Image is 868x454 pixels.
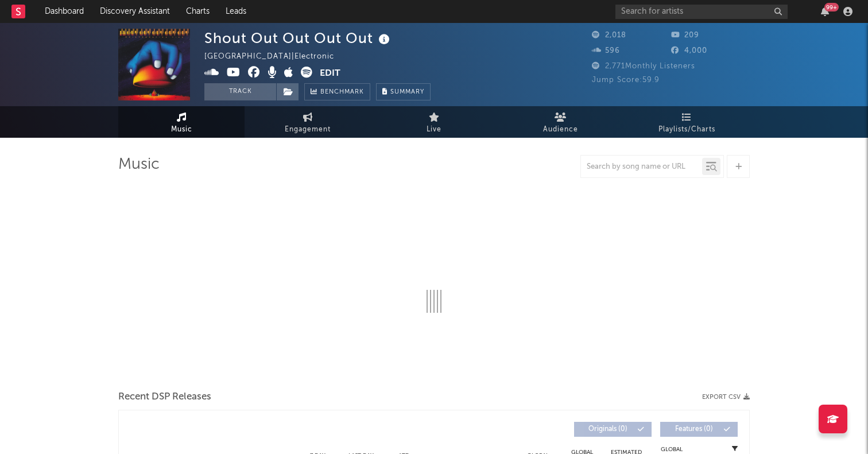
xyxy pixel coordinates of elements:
input: Search for artists [615,5,788,19]
a: Audience [497,106,623,138]
span: Playlists/Charts [658,123,715,137]
div: 99 + [824,3,839,11]
a: Playlists/Charts [623,106,750,138]
input: Search by song name or URL [581,162,702,172]
div: Shout Out Out Out Out [204,29,393,48]
span: 596 [592,47,620,55]
span: Benchmark [320,86,364,99]
span: Recent DSP Releases [118,390,211,404]
span: Originals ( 0 ) [582,426,634,433]
button: Track [204,83,276,100]
span: Live [427,123,441,137]
button: Edit [320,67,340,81]
span: 4,000 [671,47,707,55]
span: 2,018 [592,32,626,39]
button: Summary [376,83,431,100]
a: Music [118,106,245,138]
span: Engagement [285,123,331,137]
span: Music [171,123,192,137]
span: 209 [671,32,699,39]
a: Engagement [245,106,371,138]
span: Jump Score: 59.9 [592,76,660,84]
button: Originals(0) [574,422,652,437]
span: Audience [543,123,578,137]
button: Features(0) [660,422,738,437]
span: 2,771 Monthly Listeners [592,63,695,70]
div: [GEOGRAPHIC_DATA] | Electronic [204,50,347,64]
span: Features ( 0 ) [668,426,720,433]
span: Summary [390,89,424,95]
button: Export CSV [702,394,750,401]
button: 99+ [821,7,829,16]
a: Live [371,106,497,138]
a: Benchmark [304,83,370,100]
